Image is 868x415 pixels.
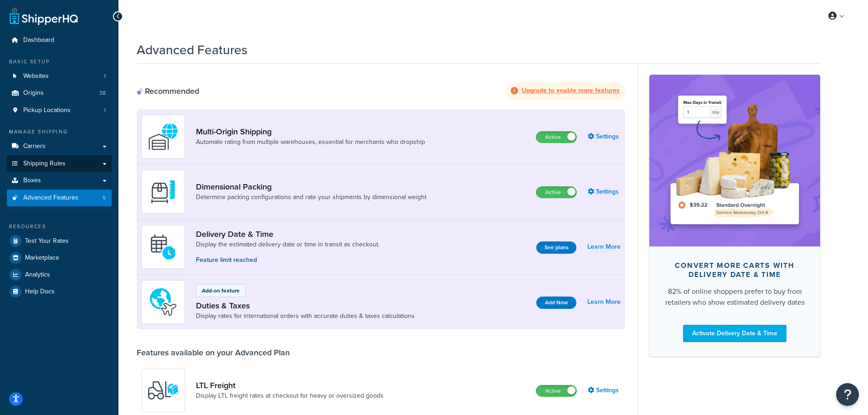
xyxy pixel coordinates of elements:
[137,41,247,59] h1: Advanced Features
[587,296,621,308] a: Learn More
[23,160,66,168] span: Shipping Rules
[587,241,621,253] a: Learn More
[536,187,576,198] label: Active
[7,250,112,266] a: Marketplace
[25,271,50,279] span: Analytics
[7,172,112,189] a: Boxes
[147,121,179,153] img: WatD5o0RtDAAAAAElFTkSuQmCC
[7,128,112,136] div: Manage Shipping
[588,185,621,198] a: Settings
[7,283,112,300] a: Help Docs
[536,241,576,254] button: See plans
[137,86,199,96] div: Recommended
[683,325,786,342] a: Activate Delivery Date & Time
[196,182,426,192] a: Dimensional Packing
[25,288,55,296] span: Help Docs
[7,68,112,85] a: Websites1
[147,374,179,406] img: y79ZsPf0fXUFUhFXDzUgf+ktZg5F2+ohG75+v3d2s1D9TjoU8PiyCIluIjV41seZevKCRuEjTPPOKHJsQcmKCXGdfprl3L4q7...
[147,231,179,263] img: gfkeb5ejjkALwAAAABJRU5ErkJggg==
[196,312,415,321] a: Display rates for international orders with accurate duties & taxes calculations
[588,384,621,397] a: Settings
[7,266,112,283] a: Analytics
[23,194,78,202] span: Advanced Features
[23,143,46,150] span: Carriers
[7,190,112,206] li: Advanced Features
[23,89,44,97] span: Origins
[23,36,54,44] span: Dashboard
[7,68,112,85] li: Websites
[23,72,49,80] span: Websites
[196,380,384,390] a: LTL Freight
[25,254,59,262] span: Marketplace
[7,155,112,172] a: Shipping Rules
[7,58,112,66] div: Basic Setup
[7,32,112,49] a: Dashboard
[137,348,290,358] div: Features available on your Advanced Plan
[104,107,106,114] span: 1
[7,85,112,102] a: Origins38
[7,85,112,102] li: Origins
[7,138,112,155] a: Carriers
[196,255,380,265] p: Feature limit reached
[196,138,425,147] a: Automate rating from multiple warehouses, essential for merchants who dropship
[104,72,106,80] span: 1
[196,240,380,249] a: Display the estimated delivery date or time in transit as checkout.
[7,102,112,119] a: Pickup Locations1
[99,89,106,97] span: 38
[536,297,576,309] button: Add Now
[664,261,806,279] div: Convert more carts with delivery date & time
[664,286,806,308] div: 82% of online shoppers prefer to buy from retailers who show estimated delivery dates
[202,287,240,295] p: Add-on feature
[836,383,859,406] button: Open Resource Center
[196,391,384,400] a: Display LTL freight rates at checkout for heavy or oversized goods
[147,176,179,208] img: DTVBYsAAAAAASUVORK5CYII=
[23,107,71,114] span: Pickup Locations
[7,190,112,206] a: Advanced Features5
[196,301,415,311] a: Duties & Taxes
[23,177,41,184] span: Boxes
[522,86,620,95] strong: Upgrade to enable more features
[196,193,426,202] a: Determine packing configurations and rate your shipments by dimensional weight
[7,233,112,249] a: Test Your Rates
[25,237,69,245] span: Test Your Rates
[536,385,576,396] label: Active
[147,286,179,318] img: icon-duo-feat-landed-cost-7136b061.png
[7,223,112,231] div: Resources
[103,194,106,202] span: 5
[196,229,380,239] a: Delivery Date & Time
[196,127,425,137] a: Multi-Origin Shipping
[536,132,576,143] label: Active
[588,130,621,143] a: Settings
[7,102,112,119] li: Pickup Locations
[663,88,806,232] img: feature-image-ddt-36eae7f7280da8017bfb280eaccd9c446f90b1fe08728e4019434db127062ab4.png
